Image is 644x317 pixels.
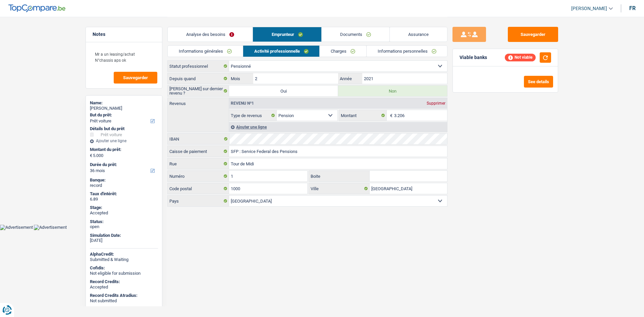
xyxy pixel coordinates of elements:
div: record [90,183,158,188]
label: Rue [168,158,229,169]
a: Emprunteur [253,27,321,42]
label: Depuis quand [168,73,229,84]
div: Cofidis: [90,265,158,271]
button: Sauvegarder [114,72,157,84]
label: Mois [229,73,253,84]
a: Analyse des besoins [168,27,253,42]
a: Informations personnelles [367,46,447,57]
div: Not submitted [90,298,158,304]
div: Stage: [90,205,158,210]
div: Not viable [505,54,536,61]
a: Informations générales [168,46,243,57]
img: Advertisement [34,225,67,230]
label: Revenus [168,98,229,106]
label: Boite [309,171,370,181]
div: Accepted [90,210,158,216]
div: Ajouter une ligne [229,122,447,132]
label: Numéro [168,171,229,181]
div: [DATE] [90,238,158,243]
div: Not eligible for submission [90,271,158,276]
label: Pays [168,196,229,206]
div: Status: [90,219,158,224]
div: Submitted & Waiting [90,257,158,262]
div: Name: [90,100,158,106]
label: Statut professionnel [168,61,229,71]
span: [PERSON_NAME] [571,6,607,11]
div: Viable banks [460,55,487,60]
span: € [387,110,394,121]
div: Banque: [90,177,158,183]
div: Accepted [90,284,158,290]
label: Montant [339,110,387,121]
div: Simulation Date: [90,233,158,238]
div: Supprimer [425,101,447,105]
label: Code postal [168,183,229,194]
div: fr [629,5,636,11]
span: € [90,153,92,158]
label: Durée du prêt: [90,162,157,167]
button: Sauvegarder [508,27,558,42]
a: Activité professionnelle [243,46,320,57]
label: IBAN [168,134,229,144]
div: Record Credits Atradius: [90,293,158,298]
a: Documents [322,27,389,42]
div: Détails but du prêt [90,126,158,131]
input: AAAA [362,73,447,84]
img: TopCompare Logo [8,4,65,12]
a: [PERSON_NAME] [566,3,613,14]
div: Record Credits: [90,279,158,284]
div: Revenu nº1 [229,101,256,105]
h5: Notes [93,32,155,37]
a: Charges [320,46,366,57]
label: Montant du prêt: [90,147,157,152]
label: [PERSON_NAME] sur dernier revenu ? [168,86,229,96]
button: See details [524,76,553,88]
div: Taux d'intérêt: [90,191,158,197]
div: Ajouter une ligne [90,139,158,143]
div: AlphaCredit: [90,252,158,257]
label: Caisse de paiement [168,146,229,157]
label: Oui [229,86,338,96]
span: Sauvegarder [123,75,148,80]
div: 6.89 [90,197,158,202]
div: open [90,224,158,229]
label: Ville [309,183,370,194]
label: But du prêt: [90,112,157,118]
label: Type de revenus [229,110,277,121]
input: MM [253,73,338,84]
label: Non [338,86,447,96]
a: Assurance [390,27,447,42]
label: Année [338,73,362,84]
div: [PERSON_NAME] [90,106,158,111]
